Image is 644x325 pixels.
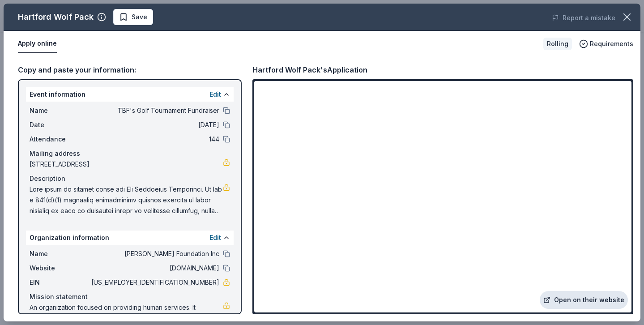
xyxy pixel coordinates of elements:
[132,12,147,22] span: Save
[30,248,90,259] span: Name
[18,34,57,53] button: Apply online
[30,173,230,184] div: Description
[30,263,90,274] span: Website
[30,184,223,216] span: Lore ipsum do sitamet conse adi Eli Seddoeius Temporinci. Ut lab e 841(d)(1) magnaaliq enimadmini...
[30,105,90,116] span: Name
[209,89,221,100] button: Edit
[543,38,572,50] div: Rolling
[30,302,223,324] span: An organization focused on providing human services. It received its nonprofit status in [DATE].
[90,120,219,130] span: [DATE]
[552,13,615,23] button: Report a mistake
[90,277,219,288] span: [US_EMPLOYER_IDENTIFICATION_NUMBER]
[113,9,153,25] button: Save
[90,105,219,116] span: TBF's Golf Tournament Fundraiser
[590,38,633,49] span: Requirements
[90,248,219,259] span: [PERSON_NAME] Foundation Inc
[30,134,90,145] span: Attendance
[26,231,234,245] div: Organization information
[30,120,90,130] span: Date
[540,291,628,309] a: Open on their website
[26,87,234,102] div: Event information
[18,10,94,24] div: Hartford Wolf Pack
[30,148,230,159] div: Mailing address
[90,263,219,274] span: [DOMAIN_NAME]
[30,159,223,170] span: [STREET_ADDRESS]
[18,64,242,76] div: Copy and paste your information:
[30,291,230,302] div: Mission statement
[209,232,221,243] button: Edit
[579,38,633,49] button: Requirements
[252,64,367,76] div: Hartford Wolf Pack's Application
[30,277,90,288] span: EIN
[90,134,219,145] span: 144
